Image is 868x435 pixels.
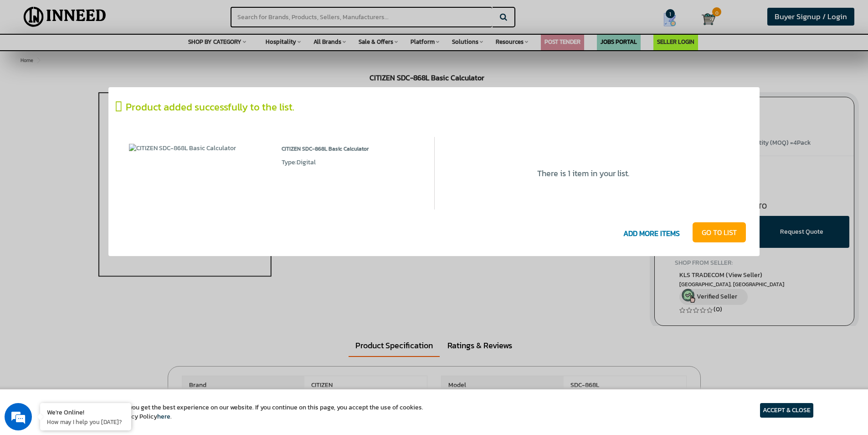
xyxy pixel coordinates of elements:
article: ACCEPT & CLOSE [760,403,813,418]
em: Driven by SalesIQ [72,239,116,246]
div: Chat with us now [47,51,153,63]
span: We're online! [53,115,126,207]
span: Type:Digital [282,157,316,167]
img: logo_Zg8I0qSkbAqR2WFHt3p6CTuqpyXMFPubPcD2OT02zFN43Cy9FUNNG3NEPhM_Q1qe_.png [15,55,38,60]
div: Minimize live chat window [149,5,171,26]
a: GO T0 LIST [693,222,746,242]
article: We use cookies to ensure you get the best experience on our website. If you continue on this page... [55,403,423,421]
img: salesiqlogo_leal7QplfZFryJ6FIlVepeu7OftD7mt8q6exU6-34PB8prfIgodN67KcxXM9Y7JQ_.png [63,240,69,245]
textarea: Type your message and hit 'Enter' [5,249,174,281]
span: CITIZEN SDC-868L Basic Calculator [282,144,421,158]
span: ADD MORE ITEMS [619,225,684,243]
div: We're Online! [47,408,124,416]
a: here [157,412,170,421]
p: How may I help you today? [47,418,124,426]
span: ADD MORE ITEMS [612,225,691,243]
img: CITIZEN SDC-868L Basic Calculator [129,144,268,153]
span: Product added successfully to the list. [126,100,294,115]
span: There is 1 item in your list. [537,167,629,179]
